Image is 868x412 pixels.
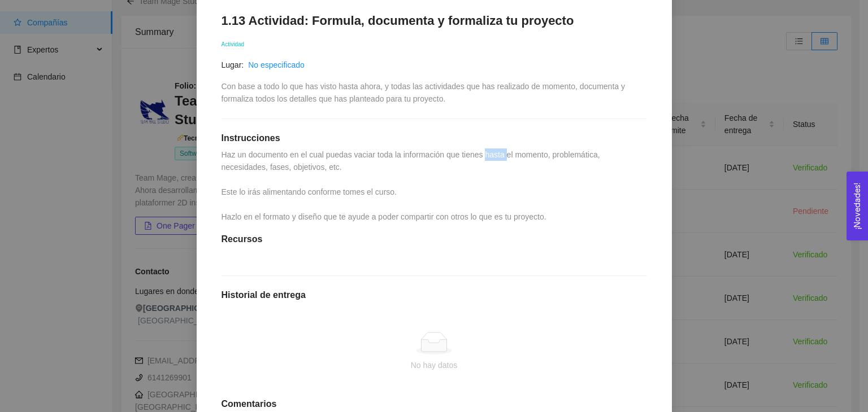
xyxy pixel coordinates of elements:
h1: Recursos [222,234,647,245]
button: Open Feedback Widget [847,172,868,240]
h1: Historial de entrega [222,290,647,301]
h1: Instrucciones [222,133,647,144]
h1: 1.13 Actividad: Formula, documenta y formaliza tu proyecto [222,13,647,28]
span: Haz un documento en el cual puedas vaciar toda la información que tienes hasta el momento, proble... [222,150,602,221]
span: Actividad [222,41,245,47]
span: Con base a todo lo que has visto hasta ahora, y todas las actividades que has realizado de moment... [222,82,627,103]
article: Lugar: [222,59,244,71]
h1: Comentarios [222,398,647,410]
a: No especificado [248,60,305,69]
div: No hay datos [231,359,638,371]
